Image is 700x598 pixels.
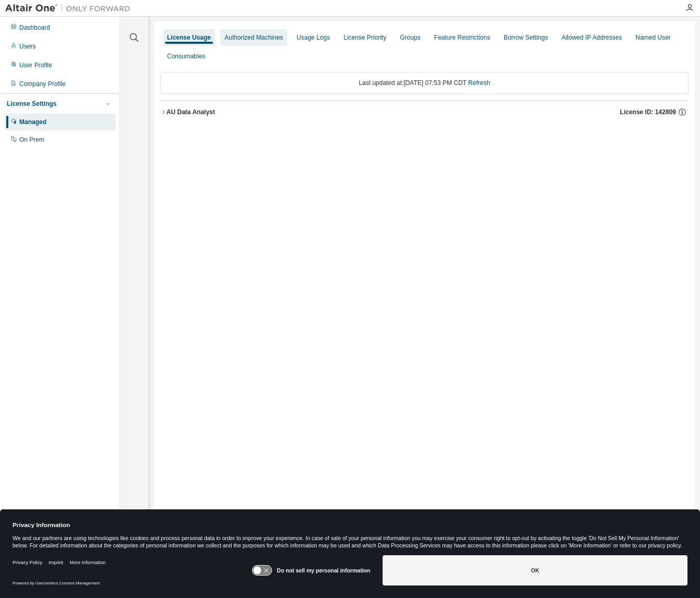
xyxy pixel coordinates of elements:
div: Company Profile [19,80,66,88]
img: Altair One [5,3,136,14]
div: License Usage [167,33,211,42]
div: License Settings [7,100,56,108]
div: On Prem [19,136,44,144]
div: Groups [400,33,420,42]
div: Consumables [167,52,205,60]
div: Last updated at: [DATE] 07:53 PM CDT [160,72,689,94]
div: Named User [635,33,670,42]
button: AU Data AnalystLicense ID: 142809 [160,101,689,124]
div: Allowed IP Addresses [562,33,622,42]
a: Refresh [468,79,490,87]
div: Usage Logs [296,33,330,42]
div: Users [19,42,35,51]
div: Feature Restrictions [434,33,490,42]
div: User Profile [19,61,52,69]
div: License Priority [343,33,386,42]
div: Dashboard [19,23,50,32]
div: Borrow Settings [504,33,548,42]
div: Authorized Machines [224,33,283,42]
span: License ID: 142809 [620,108,676,116]
div: AU Data Analyst [167,108,215,116]
div: Managed [19,118,46,126]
